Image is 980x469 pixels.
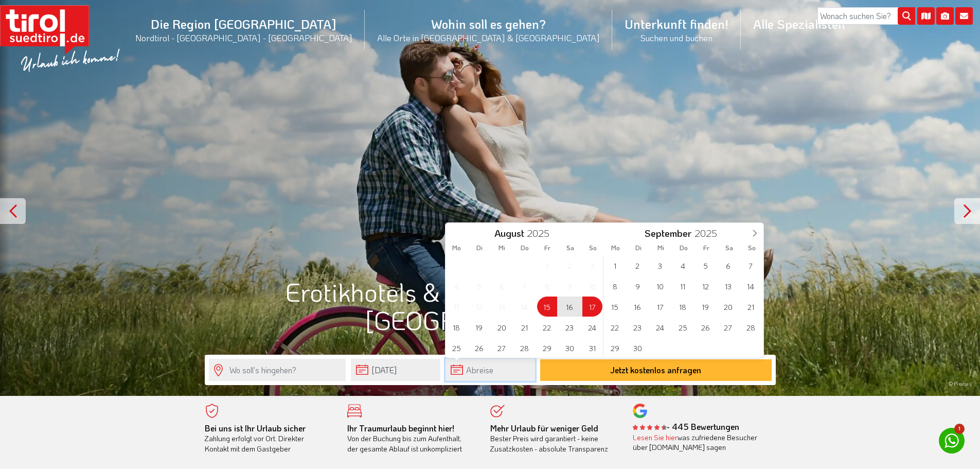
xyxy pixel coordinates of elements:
[447,276,467,296] span: August 4, 2025
[524,227,558,239] input: Year
[673,276,693,296] span: September 11, 2025
[604,245,627,251] span: Mo
[741,5,858,43] a: Alle Spezialisten
[741,297,761,317] span: September 21, 2025
[469,276,489,296] span: August 5, 2025
[447,338,467,358] span: August 25, 2025
[650,297,670,317] span: September 17, 2025
[650,255,670,275] span: September 3, 2025
[740,245,763,251] span: So
[696,255,716,275] span: September 5, 2025
[447,297,467,317] span: August 11, 2025
[560,255,580,275] span: August 2, 2025
[205,423,332,454] div: Zahlung erfolgt vor Ort. Direkter Kontakt mit dem Gastgeber
[633,432,760,453] div: was zufriedene Besucher über [DOMAIN_NAME] sagen
[605,255,625,275] span: September 1, 2025
[936,7,954,25] i: Fotogalerie
[135,32,352,43] small: Nordtirol - [GEOGRAPHIC_DATA] - [GEOGRAPHIC_DATA]
[492,297,512,317] span: August 13, 2025
[559,245,581,251] span: Sa
[492,317,512,337] span: August 20, 2025
[514,297,534,317] span: August 14, 2025
[741,317,761,337] span: September 28, 2025
[605,297,625,317] span: September 15, 2025
[650,245,672,251] span: Mi
[469,317,489,337] span: August 19, 2025
[490,423,618,454] div: Bester Preis wird garantiert - keine Zusatzkosten - absolute Transparenz
[650,276,670,296] span: September 10, 2025
[605,338,625,358] span: September 29, 2025
[628,338,648,358] span: September 30, 2025
[691,227,725,239] input: Year
[741,276,761,296] span: September 14, 2025
[468,245,491,251] span: Di
[537,276,557,296] span: August 8, 2025
[673,317,693,337] span: September 25, 2025
[627,245,650,251] span: Di
[446,245,468,251] span: Mo
[673,255,693,275] span: September 4, 2025
[696,276,716,296] span: September 12, 2025
[469,338,489,358] span: August 26, 2025
[494,229,524,238] span: August
[377,32,600,43] small: Alle Orte in [GEOGRAPHIC_DATA] & [GEOGRAPHIC_DATA]
[582,276,602,296] span: August 10, 2025
[633,421,739,432] b: - 445 Bewertungen
[492,276,512,296] span: August 6, 2025
[513,245,536,251] span: Do
[645,229,691,238] span: September
[365,5,612,55] a: Wohin soll es gehen?Alle Orte in [GEOGRAPHIC_DATA] & [GEOGRAPHIC_DATA]
[817,7,915,25] input: Wonach suchen Sie?
[696,297,716,317] span: September 19, 2025
[582,338,602,358] span: August 31, 2025
[537,317,557,337] span: August 22, 2025
[537,255,557,275] span: August 1, 2025
[633,432,678,442] a: Lesen Sie hier
[347,423,454,433] b: Ihr Traumurlaub beginnt hier!
[625,32,728,43] small: Suchen und buchen
[582,255,602,275] span: August 3, 2025
[955,7,973,25] i: Kontakt
[696,317,716,337] span: September 26, 2025
[351,359,440,381] input: Anreise
[536,245,559,251] span: Fr
[917,7,935,25] i: Karte öffnen
[492,338,512,358] span: August 27, 2025
[560,276,580,296] span: August 9, 2025
[605,317,625,337] span: September 22, 2025
[447,317,467,337] span: August 18, 2025
[605,276,625,296] span: September 8, 2025
[490,423,598,433] b: Mehr Urlaub für weniger Geld
[560,317,580,337] span: August 23, 2025
[628,297,648,317] span: September 16, 2025
[718,317,738,337] span: September 27, 2025
[347,423,475,454] div: Von der Buchung bis zum Aufenthalt, der gesamte Ablauf ist unkompliziert
[954,424,965,434] span: 1
[650,317,670,337] span: September 24, 2025
[540,359,772,381] button: Jetzt kostenlos anfragen
[446,359,535,381] input: Abreise
[514,317,534,337] span: August 21, 2025
[469,297,489,317] span: August 12, 2025
[718,255,738,275] span: September 6, 2025
[718,276,738,296] span: September 13, 2025
[123,5,365,55] a: Die Region [GEOGRAPHIC_DATA]Nordtirol - [GEOGRAPHIC_DATA] - [GEOGRAPHIC_DATA]
[560,297,580,317] span: August 16, 2025
[628,276,648,296] span: September 9, 2025
[628,255,648,275] span: September 2, 2025
[939,428,965,454] a: 1
[672,245,695,251] span: Do
[514,338,534,358] span: August 28, 2025
[718,297,738,317] span: September 20, 2025
[581,245,604,251] span: So
[537,338,557,358] span: August 29, 2025
[491,245,513,251] span: Mi
[514,276,534,296] span: August 7, 2025
[205,423,306,433] b: Bei uns ist Ihr Urlaub sicher
[582,317,602,337] span: August 24, 2025
[205,277,776,334] h1: Erotikhotels & Romantische Hotels in [GEOGRAPHIC_DATA]
[673,297,693,317] span: September 18, 2025
[612,5,741,55] a: Unterkunft finden!Suchen und buchen
[718,245,740,251] span: Sa
[560,338,580,358] span: August 30, 2025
